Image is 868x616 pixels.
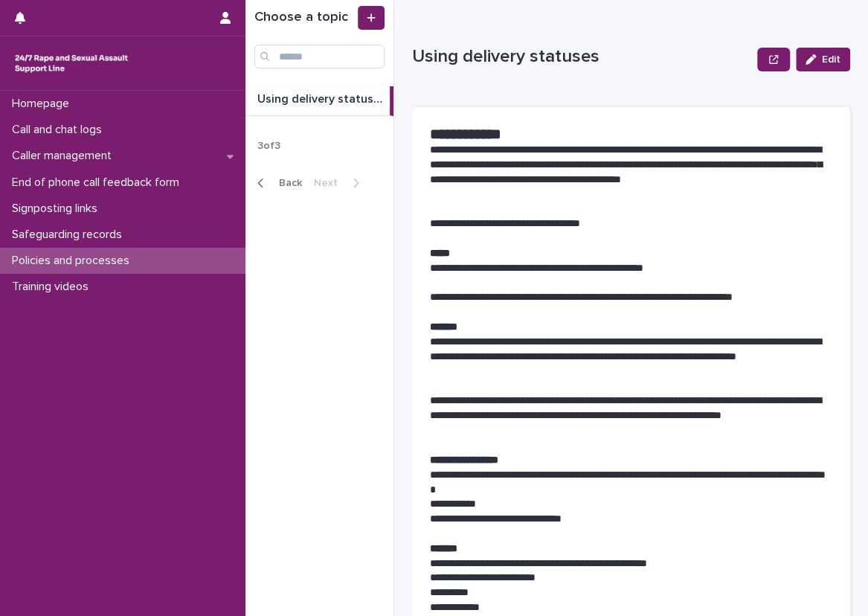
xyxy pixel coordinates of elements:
[308,176,371,190] button: Next
[6,228,134,242] p: Safeguarding records
[6,176,191,190] p: End of phone call feedback form
[257,89,387,106] p: Using delivery statuses
[6,97,81,111] p: Homepage
[270,178,302,188] span: Back
[6,280,100,294] p: Training videos
[12,48,131,78] img: rhQMoQhaT3yELyF149Cw
[245,176,308,190] button: Back
[412,46,751,68] p: Using delivery statuses
[254,10,355,26] h1: Choose a topic
[796,48,850,71] button: Edit
[822,54,840,65] span: Edit
[6,202,109,216] p: Signposting links
[314,178,347,188] span: Next
[245,128,292,164] p: 3 of 3
[6,149,123,163] p: Caller management
[6,254,141,268] p: Policies and processes
[254,45,385,68] input: Search
[6,123,114,137] p: Call and chat logs
[245,86,393,116] a: Using delivery statusesUsing delivery statuses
